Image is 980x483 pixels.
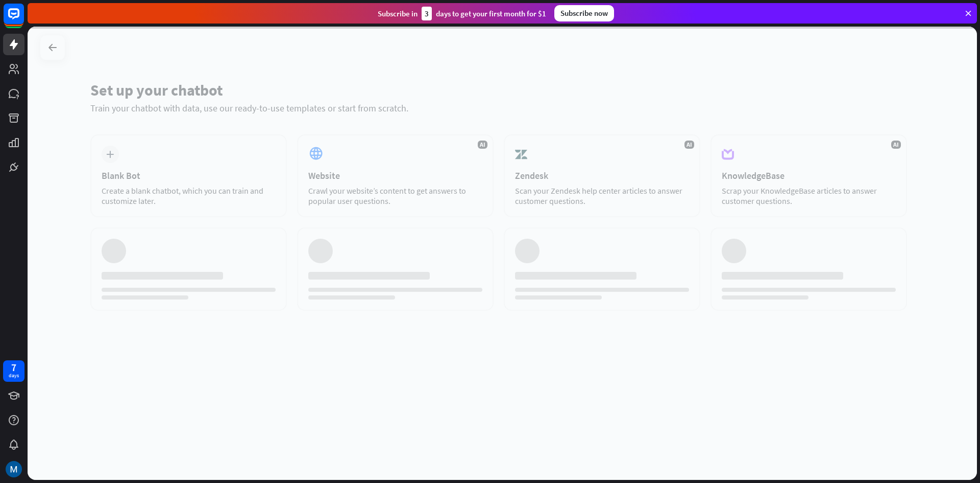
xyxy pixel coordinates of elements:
[9,372,19,379] div: days
[378,7,546,20] div: Subscribe in days to get your first month for $1
[11,363,16,372] div: 7
[422,7,432,20] div: 3
[554,5,614,21] div: Subscribe now
[3,360,24,382] a: 7 days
